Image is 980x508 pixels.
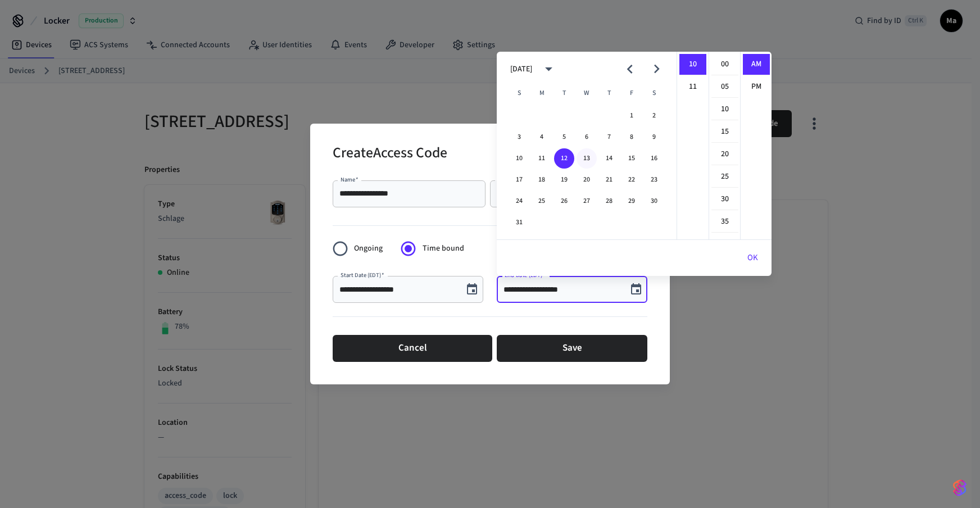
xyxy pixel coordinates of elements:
div: [DATE] [510,63,532,75]
button: 22 [621,170,642,190]
li: 30 minutes [711,189,738,210]
button: 1 [621,106,642,126]
button: 24 [509,191,529,211]
li: 35 minutes [711,211,738,233]
button: 15 [621,148,642,169]
button: 19 [554,170,574,190]
span: Time bound [423,243,464,255]
button: 7 [599,127,619,147]
button: Choose date, selected date is Aug 12, 2025 [625,278,647,301]
span: Wednesday [577,82,597,105]
button: Previous month [616,56,643,82]
span: Sunday [509,82,529,105]
button: Save [497,335,647,362]
li: 5 minutes [711,76,738,98]
button: 20 [577,170,597,190]
button: 31 [509,212,529,233]
button: 5 [554,127,574,147]
li: AM [743,54,770,75]
button: 8 [621,127,642,147]
button: OK [734,244,772,271]
button: 27 [577,191,597,211]
button: 11 [532,148,552,169]
button: 3 [509,127,529,147]
button: Choose date, selected date is Aug 12, 2025 [461,278,483,301]
button: 14 [599,148,619,169]
span: Tuesday [554,82,574,105]
li: 10 hours [679,54,706,75]
button: 25 [532,191,552,211]
button: 23 [644,170,664,190]
button: Cancel [333,335,492,362]
button: 17 [509,170,529,190]
button: 9 [644,127,664,147]
button: 13 [577,148,597,169]
li: PM [743,76,770,97]
button: 26 [554,191,574,211]
button: 10 [509,148,529,169]
span: Monday [532,82,552,105]
button: 21 [599,170,619,190]
button: 6 [577,127,597,147]
li: 0 minutes [711,54,738,75]
span: Thursday [599,82,619,105]
button: calendar view is open, switch to year view [536,56,562,82]
li: 40 minutes [711,234,738,255]
button: 28 [599,191,619,211]
span: Saturday [644,82,664,105]
button: 2 [644,106,664,126]
li: 25 minutes [711,166,738,188]
label: Start Date (EDT) [341,271,384,279]
button: 12 [554,148,574,169]
button: 16 [644,148,664,169]
ul: Select hours [677,52,709,239]
ul: Select meridiem [740,52,772,239]
button: 29 [621,191,642,211]
button: 18 [532,170,552,190]
h2: Create Access Code [333,137,447,171]
span: Ongoing [354,243,383,255]
li: 15 minutes [711,121,738,143]
button: 30 [644,191,664,211]
span: Friday [621,82,642,105]
button: Next month [643,56,670,82]
button: 4 [532,127,552,147]
ul: Select minutes [709,52,740,239]
li: 20 minutes [711,144,738,165]
li: 11 hours [679,76,706,97]
label: Name [341,175,359,184]
img: SeamLogoGradient.69752ec5.svg [953,479,967,497]
li: 10 minutes [711,99,738,120]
